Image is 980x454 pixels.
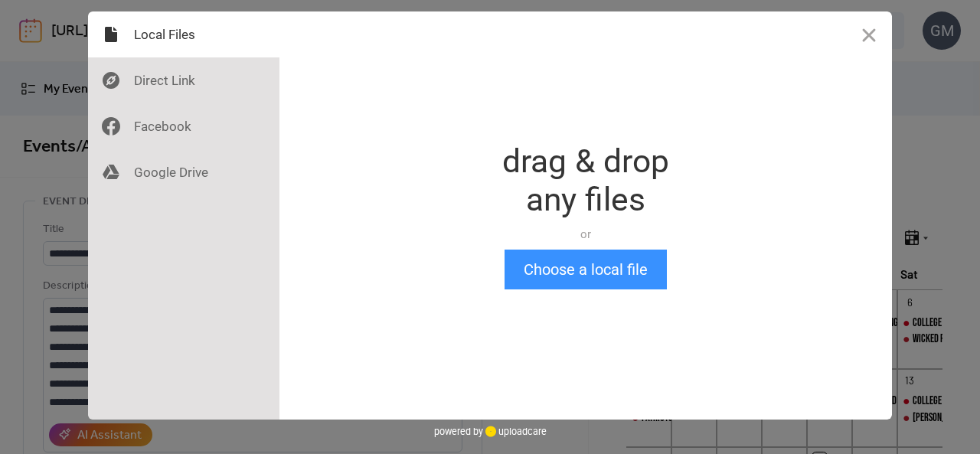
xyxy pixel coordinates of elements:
button: Choose a local file [505,250,667,289]
div: powered by [434,420,547,443]
a: uploadcare [483,426,547,437]
div: Local Files [88,11,279,57]
div: drag & drop any files [502,142,669,219]
div: Google Drive [88,149,279,195]
button: Close [846,11,892,57]
div: Direct Link [88,57,279,103]
div: or [502,227,669,242]
div: Facebook [88,103,279,149]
